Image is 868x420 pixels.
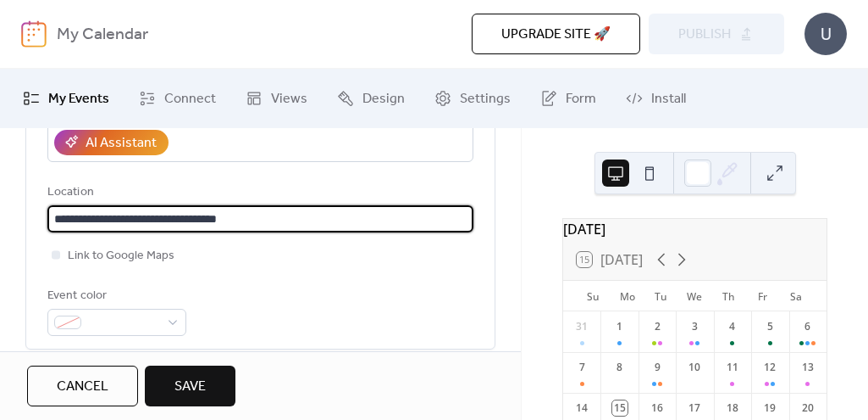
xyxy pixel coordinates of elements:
[687,400,702,416] div: 17
[612,360,628,375] div: 8
[613,76,699,121] a: Install
[804,13,847,55] div: U
[612,400,628,416] div: 15
[687,360,702,375] div: 10
[21,20,47,48] img: logo
[362,89,405,109] span: Design
[10,76,122,121] a: My Events
[48,89,109,109] span: My Events
[422,76,523,121] a: Settings
[27,366,138,406] button: Cancel
[574,319,589,334] div: 31
[612,319,628,334] div: 1
[57,377,108,397] span: Cancel
[650,400,665,416] div: 16
[644,281,678,311] div: Tu
[501,25,611,45] span: Upgrade site 🚀
[687,319,702,334] div: 3
[68,246,174,266] span: Link to Google Maps
[725,360,740,375] div: 11
[164,89,216,109] span: Connect
[271,89,307,109] span: Views
[611,281,644,311] div: Mo
[779,281,813,311] div: Sa
[678,281,712,311] div: We
[650,319,665,334] div: 2
[650,360,665,375] div: 9
[800,400,815,416] div: 20
[145,366,235,406] button: Save
[745,281,779,311] div: Fr
[174,377,206,397] span: Save
[528,76,609,121] a: Form
[57,19,148,51] b: My Calendar
[47,286,183,306] div: Event color
[126,76,229,121] a: Connect
[762,360,777,375] div: 12
[574,360,589,375] div: 7
[762,319,777,334] div: 5
[725,319,740,334] div: 4
[725,400,740,416] div: 18
[574,400,589,416] div: 14
[762,400,777,416] div: 19
[233,76,320,121] a: Views
[651,89,686,109] span: Install
[54,130,169,155] button: AI Assistant
[566,89,596,109] span: Form
[324,76,417,121] a: Design
[711,281,745,311] div: Th
[47,182,470,203] div: Location
[460,89,511,109] span: Settings
[577,281,611,311] div: Su
[86,133,157,154] div: AI Assistant
[800,360,815,375] div: 13
[472,14,640,54] button: Upgrade site 🚀
[563,219,827,239] div: [DATE]
[800,319,815,334] div: 6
